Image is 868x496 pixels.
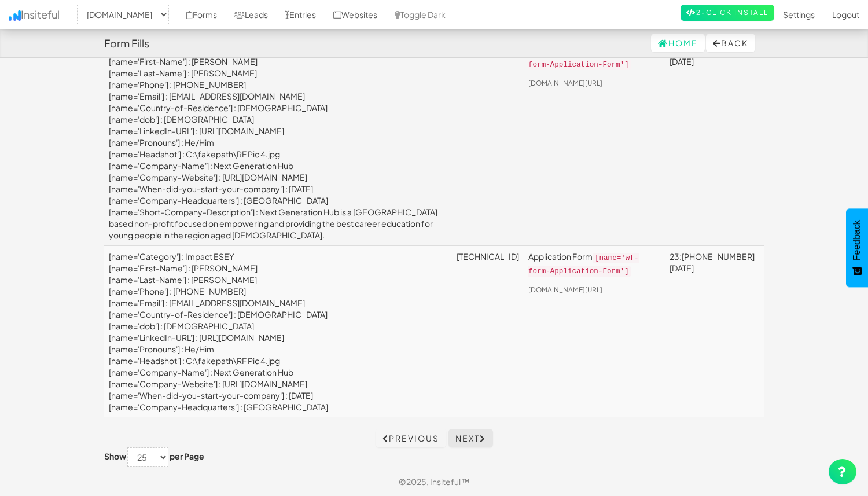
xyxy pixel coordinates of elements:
[528,253,639,277] code: [name='wf-form-Application-Form']
[528,285,602,294] a: [DOMAIN_NAME][URL]
[528,79,602,87] a: [DOMAIN_NAME][URL]
[104,39,452,245] td: [name='Category'] : Impact ESEY [name='First-Name'] : [PERSON_NAME] [name='Last-Name'] : [PERSON_...
[9,10,21,21] img: icon.png
[104,38,149,49] h4: Form Fills
[665,39,764,245] td: 23:[PHONE_NUMBER][DATE]
[104,450,126,462] label: Show
[104,245,452,417] td: [name='Category'] : Impact ESEY [name='First-Name'] : [PERSON_NAME] [name='Last-Name'] : [PERSON_...
[170,450,204,462] label: per Page
[651,34,705,52] a: Home
[852,220,862,260] span: Feedback
[665,245,764,417] td: 23:[PHONE_NUMBER][DATE]
[681,5,774,21] a: 2-Click Install
[457,251,519,262] a: [TECHNICAL_ID]
[376,429,446,447] a: Previous
[706,34,755,52] button: Back
[528,251,660,277] p: Application Form
[846,208,868,287] button: Feedback - Show survey
[528,46,639,70] code: [name='wf-form-Application-Form']
[448,429,493,447] a: Next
